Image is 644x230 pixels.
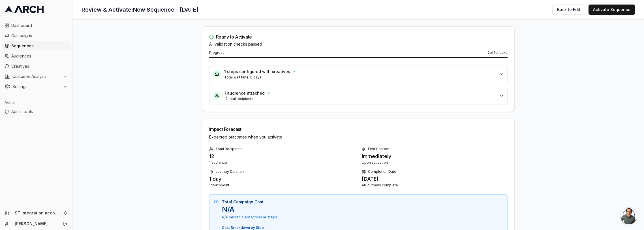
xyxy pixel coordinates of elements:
span: Journey Duration [215,169,244,174]
span: Campaigns [11,33,68,39]
span: ST integration account [15,210,61,216]
span: Total Recipients [215,147,243,151]
div: Ready to Activate [216,33,252,40]
a: [PERSON_NAME] [15,221,57,227]
button: Log out [61,220,69,228]
span: Dashboard [11,23,68,28]
span: Admin tools [11,109,68,114]
button: Customer Analysis [2,72,70,81]
span: 1 steps configured with creatives [224,69,290,74]
span: First Contact [368,147,389,151]
span: Creatives [11,63,68,69]
a: Open chat [620,207,637,224]
span: Audiences [11,53,68,59]
span: Progress [209,50,224,55]
button: 1 steps configured with creativesTotal wait time: 0 days [209,65,507,83]
button: 1 audience attached12 total recipients [209,87,507,105]
div: 12 [209,152,355,160]
div: 1 audience [209,160,355,165]
div: Admin [2,98,70,107]
span: 1 audience attached [224,90,265,96]
p: Total wait time: 0 days [224,75,496,80]
div: All journeys complete [362,183,508,188]
button: Activate Sequence [589,5,635,15]
a: Sequences [2,41,70,50]
a: Campaigns [2,31,70,40]
h1: Review & Activate: New Sequence - [DATE] [82,6,199,14]
span: Completion Date [368,169,396,174]
div: 1 touchpoint [209,183,355,188]
div: Immediately [362,152,508,160]
p: Expected outcomes when you activate [209,134,508,140]
span: 2 of 2 checks [488,50,508,55]
button: ST integration account [2,208,70,218]
a: Creatives [2,62,70,71]
p: N/A [222,205,503,214]
p: 12 total recipients [224,97,496,101]
span: Customer Analysis [12,74,61,79]
button: Back to Edit [552,5,585,15]
p: N/A per recipient across all steps [222,215,503,220]
p: Cost Breakdown by Step: [222,225,503,230]
div: 1 day [209,175,355,183]
div: Impact Forecast [209,126,508,133]
div: Upon activation [362,160,508,165]
a: Admin tools [2,107,70,116]
p: All validation checks passed [209,41,262,47]
p: Total Campaign Cost [222,199,503,205]
div: [DATE] [362,175,508,183]
button: Settings [2,82,70,91]
a: Dashboard [2,21,70,30]
span: Settings [12,84,61,90]
a: Audiences [2,52,70,61]
span: Sequences [11,43,68,49]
